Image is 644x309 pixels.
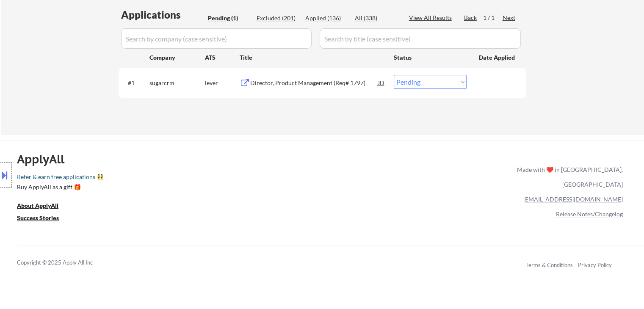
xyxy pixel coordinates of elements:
[208,14,250,22] div: Pending (1)
[257,14,299,22] div: Excluded (201)
[409,14,454,22] div: View All Results
[149,53,205,62] div: Company
[121,28,312,49] input: Search by company (case sensitive)
[483,14,503,22] div: 1 / 1
[250,79,378,87] div: Director, Product Management (Req# 1797)
[121,10,205,20] div: Applications
[514,162,623,192] div: Made with ❤️ in [GEOGRAPHIC_DATA], [GEOGRAPHIC_DATA]
[17,174,340,183] a: Refer & earn free applications 👯‍♀️
[305,14,348,22] div: Applied (136)
[523,196,623,203] a: [EMAIL_ADDRESS][DOMAIN_NAME]
[205,53,240,62] div: ATS
[240,53,386,62] div: Title
[525,262,573,268] a: Terms & Conditions
[556,210,623,218] a: Release Notes/Changelog
[394,50,467,65] div: Status
[205,79,240,87] div: lever
[149,79,205,87] div: sugarcrm
[377,75,386,90] div: JD
[464,14,478,22] div: Back
[355,14,397,22] div: All (338)
[479,53,516,62] div: Date Applied
[503,14,516,22] div: Next
[578,262,612,268] a: Privacy Policy
[320,28,521,49] input: Search by title (case sensitive)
